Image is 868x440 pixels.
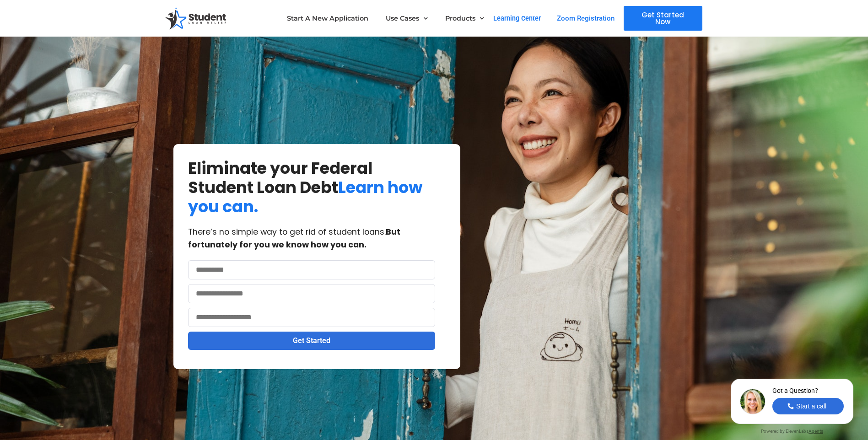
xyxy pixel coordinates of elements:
a: Get Started Now [624,6,702,31]
button: Get Started [188,332,435,350]
span: Get Started Now [635,11,691,25]
span: Learn how you can. [188,176,422,218]
a: Start A New Application [287,8,368,29]
h2: There’s no simple way to get rid of student loans. [188,225,446,251]
a: Learning Center [493,15,541,22]
img: Student Loan Relief [164,7,229,30]
a: Zoom Registration [557,15,615,22]
a: Products [445,8,484,29]
a: Use Cases [386,8,428,29]
h1: Eliminate your Federal Student Loan Debt [188,159,431,216]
